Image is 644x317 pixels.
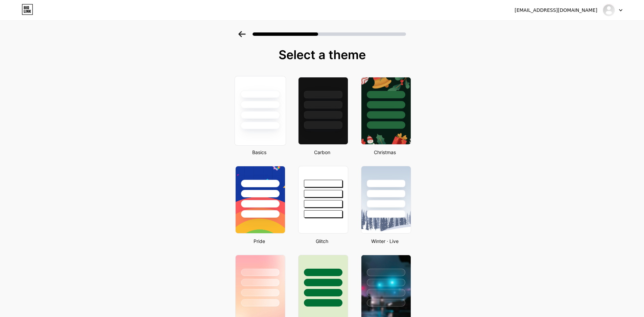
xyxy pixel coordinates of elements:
div: Winter · Live [359,238,411,245]
div: Christmas [359,149,411,156]
div: Glitch [296,238,348,245]
div: Basics [233,149,285,156]
img: mb66betrucom [602,4,615,17]
div: Carbon [296,149,348,156]
div: Select a theme [233,48,412,62]
div: Pride [233,238,285,245]
div: [EMAIL_ADDRESS][DOMAIN_NAME] [515,7,597,14]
